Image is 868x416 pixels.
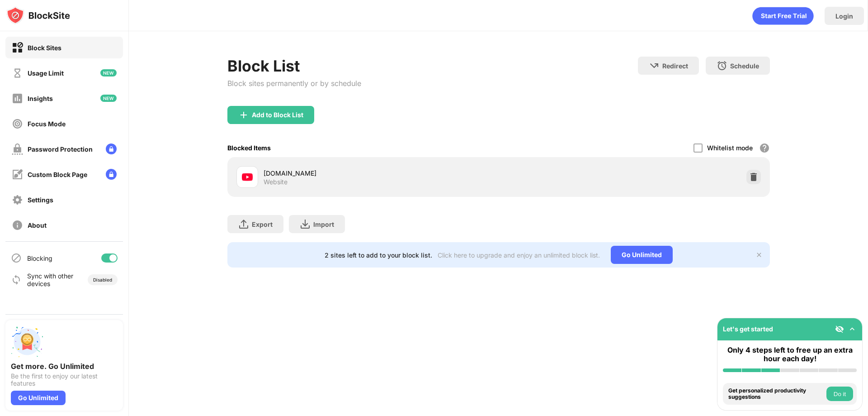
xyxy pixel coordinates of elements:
[12,169,23,180] img: customize-block-page-off.svg
[227,144,271,152] div: Blocked Items
[28,171,87,178] div: Custom Block Page
[12,118,23,129] img: focus-off.svg
[11,373,118,387] div: Be the first to enjoy our latest features
[242,172,253,182] img: favicons
[12,42,23,53] img: block-on.svg
[707,144,753,152] div: Whitelist mode
[611,246,673,264] div: Go Unlimited
[28,196,53,204] div: Settings
[100,69,117,77] img: new-icon.svg
[6,6,70,24] img: logo-blocksite.svg
[27,272,74,287] div: Sync with other devices
[28,120,66,128] div: Focus Mode
[12,220,23,231] img: about-off.svg
[264,168,499,178] div: [DOMAIN_NAME]
[28,95,53,102] div: Insights
[264,178,288,186] div: Website
[848,325,857,334] img: omni-setup-toggle.svg
[662,62,688,70] div: Redirect
[723,325,773,333] div: Let's get started
[835,325,844,334] img: eye-not-visible.svg
[325,251,432,259] div: 2 sites left to add to your block list.
[12,194,23,206] img: settings-off.svg
[11,253,22,263] img: blocking-icon.svg
[28,221,47,229] div: About
[27,254,52,262] div: Blocking
[100,95,117,102] img: new-icon.svg
[106,169,117,180] img: lock-menu.svg
[11,362,118,371] div: Get more. Go Unlimited
[752,7,814,25] div: animation
[835,12,853,20] div: Login
[11,325,43,358] img: push-unlimited.svg
[28,145,93,153] div: Password Protection
[106,143,117,154] img: lock-menu.svg
[438,251,600,259] div: Click here to upgrade and enjoy an unlimited block list.
[93,277,112,282] div: Disabled
[227,79,361,88] div: Block sites permanently or by schedule
[28,69,64,77] div: Usage Limit
[252,220,273,228] div: Export
[28,44,61,52] div: Block Sites
[11,391,66,405] div: Go Unlimited
[723,346,857,363] div: Only 4 steps left to free up an extra hour each day!
[12,93,23,104] img: insights-off.svg
[227,57,361,75] div: Block List
[12,143,23,155] img: password-protection-off.svg
[313,220,334,228] div: Import
[728,387,824,401] div: Get personalized productivity suggestions
[755,251,763,258] img: x-button.svg
[730,62,759,70] div: Schedule
[11,274,22,285] img: sync-icon.svg
[826,387,853,401] button: Do it
[12,67,23,79] img: time-usage-off.svg
[252,111,303,119] div: Add to Block List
